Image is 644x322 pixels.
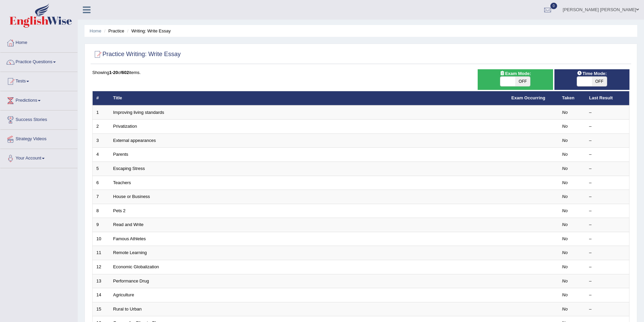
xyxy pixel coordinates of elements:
a: Improving living standards [113,110,164,115]
a: Remote Learning [113,250,147,255]
em: No [562,194,568,199]
a: Teachers [113,180,131,185]
a: External appearances [113,138,156,143]
em: No [562,138,568,143]
a: Agriculture [113,292,134,297]
a: Performance Drug [113,278,149,283]
span: OFF [515,77,530,86]
em: No [562,166,568,171]
em: No [562,278,568,283]
td: 11 [93,246,110,260]
a: Tests [0,72,77,89]
td: 10 [93,232,110,246]
b: 1-20 [109,70,118,75]
li: Practice [102,28,124,34]
h2: Practice Writing: Write Essay [92,49,181,59]
div: – [589,180,626,186]
td: 12 [93,260,110,274]
em: No [562,306,568,312]
em: No [562,208,568,213]
em: No [562,264,568,269]
li: Writing: Write Essay [125,28,171,34]
a: Home [0,33,77,50]
a: Read and Write [113,222,144,227]
div: – [589,208,626,214]
td: 5 [93,162,110,176]
div: – [589,278,626,284]
div: – [589,109,626,116]
em: No [562,152,568,157]
em: No [562,110,568,115]
a: Predictions [0,91,77,108]
a: Escaping Stress [113,166,145,171]
a: Exam Occurring [511,95,545,100]
th: Taken [558,91,586,105]
th: # [93,91,110,105]
td: 6 [93,176,110,190]
td: 3 [93,133,110,148]
a: Your Account [0,149,77,166]
div: – [589,236,626,242]
span: OFF [592,77,607,86]
em: No [562,124,568,129]
div: Showing of items. [92,69,629,76]
em: No [562,250,568,255]
div: – [589,138,626,144]
em: No [562,292,568,297]
div: – [589,123,626,130]
td: 9 [93,218,110,232]
td: 14 [93,288,110,302]
td: 1 [93,105,110,120]
div: – [589,250,626,256]
em: No [562,180,568,185]
td: 15 [93,302,110,316]
a: Pets 2 [113,208,126,213]
div: – [589,264,626,270]
div: – [589,292,626,298]
a: Famous Athletes [113,236,146,241]
td: 7 [93,190,110,204]
td: 4 [93,148,110,162]
th: Last Result [586,91,629,105]
a: Privatization [113,124,137,129]
div: Show exams occurring in exams [478,69,553,90]
em: No [562,236,568,241]
a: Practice Questions [0,53,77,70]
b: 602 [122,70,129,75]
a: Parents [113,152,128,157]
th: Title [110,91,508,105]
a: Home [90,28,101,33]
a: Economic Globalization [113,264,159,269]
span: Time Mode: [574,70,610,77]
div: – [589,222,626,228]
span: Exam Mode: [497,70,533,77]
div: – [589,306,626,313]
span: 0 [550,3,557,9]
div: – [589,194,626,200]
div: – [589,166,626,172]
td: 2 [93,120,110,134]
td: 13 [93,274,110,288]
div: – [589,151,626,158]
td: 8 [93,204,110,218]
a: Success Stories [0,110,77,127]
a: House or Business [113,194,150,199]
a: Strategy Videos [0,130,77,147]
em: No [562,222,568,227]
a: Rural to Urban [113,306,142,312]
